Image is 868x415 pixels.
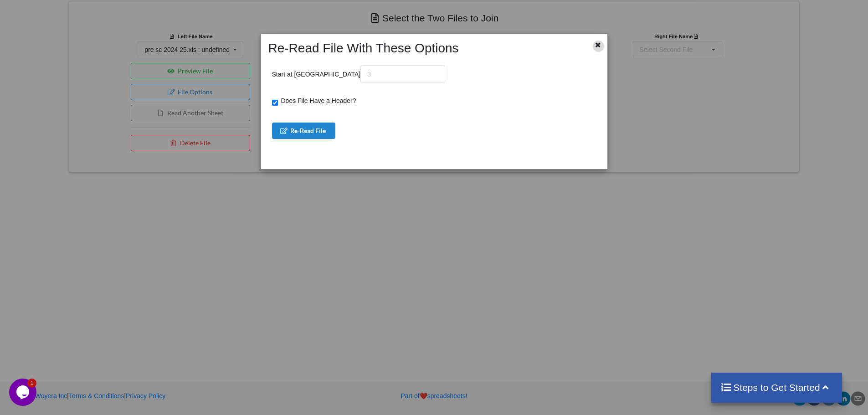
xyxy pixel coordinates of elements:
[9,379,38,406] iframe: chat widget
[278,97,356,104] span: Does File Have a Header?
[272,123,336,139] button: Re-Read File
[360,65,445,82] input: 3
[272,65,446,82] p: Start at [GEOGRAPHIC_DATA]
[264,41,576,56] h2: Re-Read File With These Options
[720,382,833,393] h4: Steps to Get Started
